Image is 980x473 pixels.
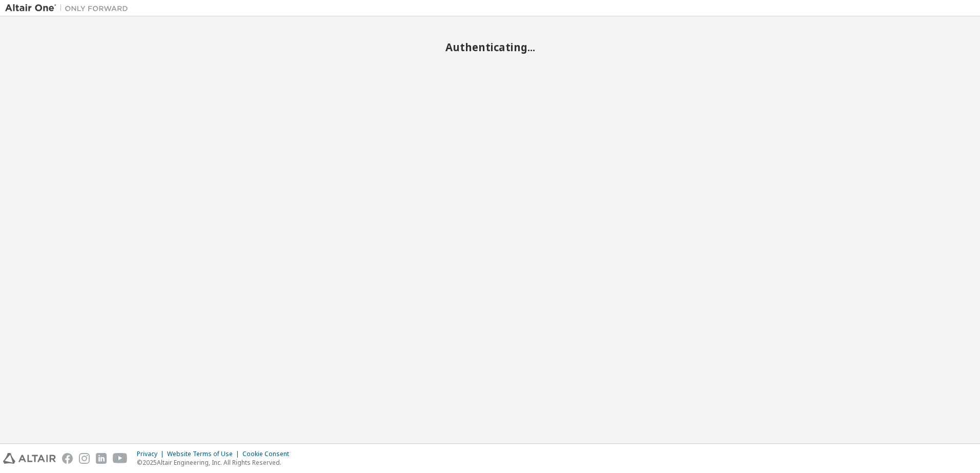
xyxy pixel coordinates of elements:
[137,450,167,458] div: Privacy
[5,3,133,13] img: Altair One
[96,453,107,464] img: linkedin.svg
[5,40,975,54] h2: Authenticating...
[113,453,128,464] img: youtube.svg
[79,453,90,464] img: instagram.svg
[137,458,295,467] p: © 2025 Altair Engineering, Inc. All Rights Reserved.
[167,450,242,458] div: Website Terms of Use
[62,453,73,464] img: facebook.svg
[242,450,295,458] div: Cookie Consent
[3,453,56,464] img: altair_logo.svg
